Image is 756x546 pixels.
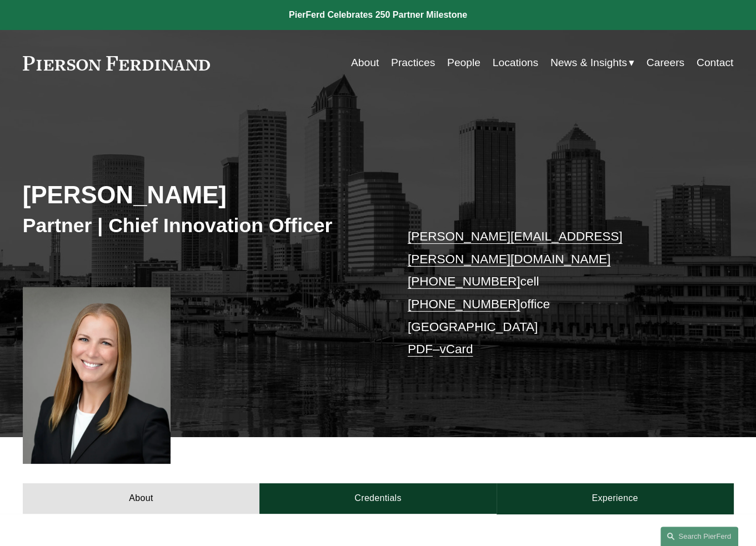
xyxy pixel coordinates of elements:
[23,483,259,514] a: About
[447,52,480,74] a: People
[408,226,704,360] p: cell office [GEOGRAPHIC_DATA] –
[660,527,738,546] a: Search this site
[408,274,520,288] a: [PHONE_NUMBER]
[23,213,378,238] h3: Partner | Chief Innovation Officer
[439,342,473,356] a: vCard
[697,52,733,74] a: Contact
[408,297,520,311] a: [PHONE_NUMBER]
[550,53,627,73] span: News & Insights
[351,52,379,74] a: About
[408,342,433,356] a: PDF
[550,52,634,74] a: folder dropdown
[259,483,496,514] a: Credentials
[647,52,684,74] a: Careers
[23,180,378,209] h2: [PERSON_NAME]
[391,52,435,74] a: Practices
[493,52,538,74] a: Locations
[497,483,733,514] a: Experience
[408,229,623,266] a: [PERSON_NAME][EMAIL_ADDRESS][PERSON_NAME][DOMAIN_NAME]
